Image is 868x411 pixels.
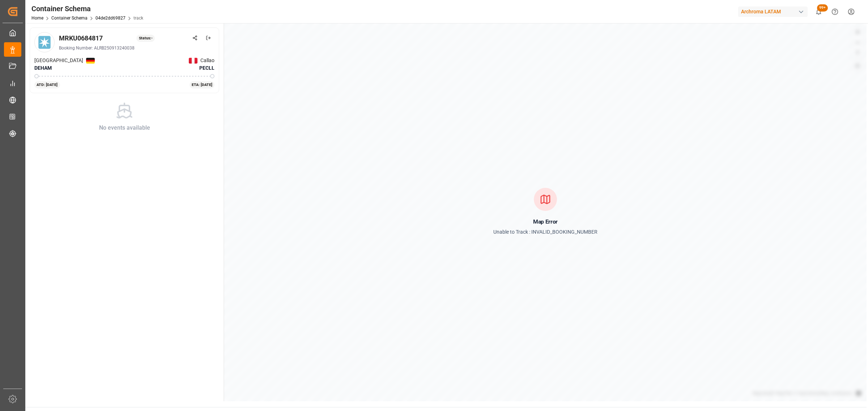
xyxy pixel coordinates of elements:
[34,57,83,64] span: [GEOGRAPHIC_DATA]
[136,35,155,42] div: Status: -
[200,57,214,64] span: Callao
[34,65,52,71] span: DEHAM
[59,45,214,51] div: Booking Number: ALRB250913240038
[86,58,95,64] img: Netherlands
[31,3,143,14] div: Container Schema
[34,81,60,88] div: ATD: [DATE]
[817,4,828,12] span: 99+
[827,4,843,20] button: Help Center
[31,16,43,21] a: Home
[199,64,214,72] span: PECLL
[35,33,54,51] img: Carrier Logo
[95,16,125,21] a: 04de2dd69827
[533,216,557,228] h2: Map Error
[51,16,88,21] a: Container Schema
[99,124,150,132] div: No events available
[190,81,215,88] div: ETA: [DATE]
[738,7,808,17] div: Archroma LATAM
[59,33,103,43] div: MRKU0684817
[810,4,827,20] button: show 100 new notifications
[493,228,597,237] p: Unable to Track : INVALID_BOOKING_NUMBER
[738,5,810,18] button: Archroma LATAM
[189,58,197,64] img: Netherlands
